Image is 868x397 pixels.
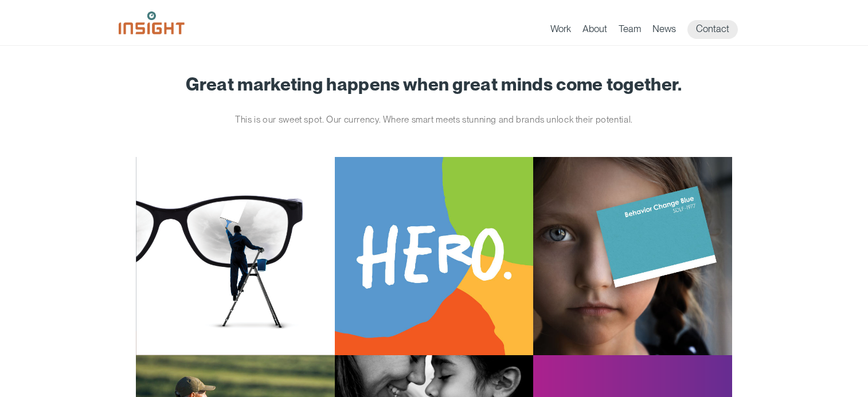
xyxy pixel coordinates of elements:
img: Ophthalmology Limited [136,157,335,356]
nav: primary navigation menu [550,20,749,39]
p: This is our sweet spot. Our currency. Where smart meets stunning and brands unlock their potential. [219,111,649,128]
a: Contact [687,20,738,39]
a: Team [619,23,641,39]
img: South Dakota Department of Health – Childhood Lead Poisoning Prevention [533,157,732,356]
a: News [652,23,676,39]
h1: Great marketing happens when great minds come together. [136,74,732,94]
a: About [582,23,607,39]
img: South Dakota Department of Social Services – Childcare Promotion [335,157,534,356]
a: Work [550,23,571,39]
img: Insight Marketing Design [119,11,185,34]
